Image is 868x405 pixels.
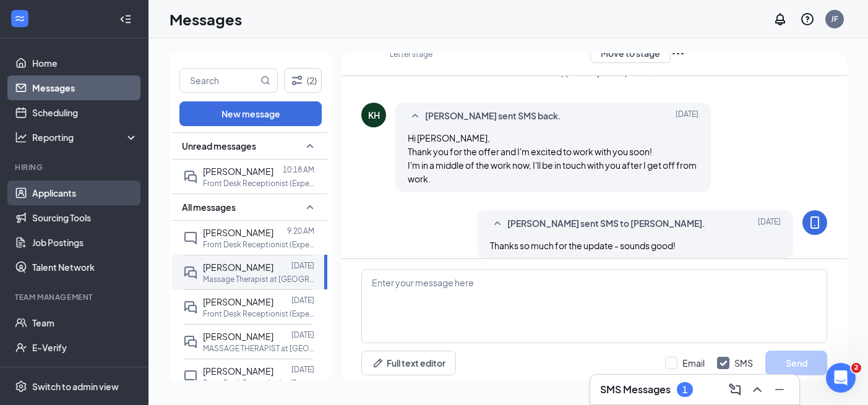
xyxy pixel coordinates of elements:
p: Front Desk Receptionist (Experience Guide) at [GEOGRAPHIC_DATA] [203,239,314,250]
span: [PERSON_NAME] [203,262,273,273]
svg: Filter [290,73,304,88]
svg: Minimize [772,382,787,397]
p: Front Desk Receptionist (Experience Guide) at [GEOGRAPHIC_DATA] [203,178,314,189]
svg: ComposeMessage [728,382,742,397]
p: 9:20 AM [287,226,314,236]
span: [PERSON_NAME] sent SMS to [PERSON_NAME]. [507,216,705,231]
div: JF [831,14,838,24]
p: [DATE] [291,364,314,375]
a: Scheduling [32,100,138,125]
svg: ChatInactive [183,369,198,384]
input: Search [180,69,258,92]
span: Unread messages [182,140,256,152]
span: [PERSON_NAME] [203,166,273,177]
span: [PERSON_NAME] sent SMS back. [425,109,561,124]
div: Reporting [32,131,139,143]
a: Home [32,51,138,75]
svg: DoubleChat [183,300,198,315]
svg: ChevronUp [750,382,765,397]
svg: Settings [15,380,27,393]
a: Applicants [32,181,138,205]
p: Massage Therapist at [GEOGRAPHIC_DATA] [203,274,314,284]
div: Switch to admin view [32,380,119,393]
svg: Ellipses [671,46,685,61]
p: [DATE] [291,330,314,340]
span: [PERSON_NAME] [203,331,273,342]
a: E-Verify [32,335,138,360]
p: Front Desk Receptionist (Experience Guide) at [GEOGRAPHIC_DATA] [203,309,314,319]
a: Talent Network [32,255,138,279]
svg: ChatInactive [183,231,198,245]
svg: SmallChevronUp [303,200,317,215]
span: [DATE] [758,216,781,231]
svg: SmallChevronUp [303,139,317,153]
svg: WorkstreamLogo [14,12,26,25]
svg: SmallChevronUp [490,216,505,231]
span: Thanks so much for the update - sounds good! [490,240,676,251]
h3: SMS Messages [600,383,671,396]
svg: DoubleChat [183,265,198,280]
button: Send [765,351,827,375]
div: 1 [682,385,687,395]
iframe: Intercom live chat [826,363,856,393]
svg: Collapse [119,13,132,25]
button: Filter (2) [284,68,322,93]
span: All messages [182,201,236,213]
svg: DoubleChat [183,169,198,184]
p: [DATE] [291,260,314,271]
svg: MobileSms [807,215,822,230]
svg: SmallChevronUp [408,109,423,124]
div: KH [368,109,380,121]
span: 2 [851,363,861,373]
svg: Analysis [15,131,27,143]
svg: Pen [372,357,384,369]
a: Sourcing Tools [32,205,138,230]
button: Minimize [770,380,789,399]
p: 10:18 AM [283,164,314,175]
div: Team Management [15,292,135,302]
button: Full text editorPen [361,351,456,375]
a: Messages [32,75,138,100]
button: New message [179,101,322,126]
svg: Notifications [773,12,788,27]
button: Move to stage [590,43,671,63]
div: Hiring [15,162,135,173]
svg: QuestionInfo [800,12,815,27]
span: [PERSON_NAME] [203,296,273,307]
p: Front Desk Receptionist (Experience Guide) at [GEOGRAPHIC_DATA] [203,378,314,388]
button: ChevronUp [747,380,767,399]
p: MASSAGE THERAPIST at [GEOGRAPHIC_DATA] [203,343,314,354]
button: ComposeMessage [725,380,745,399]
span: [PERSON_NAME] [203,365,273,377]
span: [DATE] [676,109,698,124]
a: Team [32,310,138,335]
span: [PERSON_NAME] [203,227,273,238]
a: Documents [32,360,138,385]
p: [DATE] [291,295,314,305]
h1: Messages [170,9,242,30]
span: Hi [PERSON_NAME], Thank you for the offer and I'm excited to work with you soon! I'm in a middle ... [408,132,697,184]
a: Job Postings [32,230,138,255]
svg: DoubleChat [183,335,198,349]
svg: MagnifyingGlass [260,75,270,85]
